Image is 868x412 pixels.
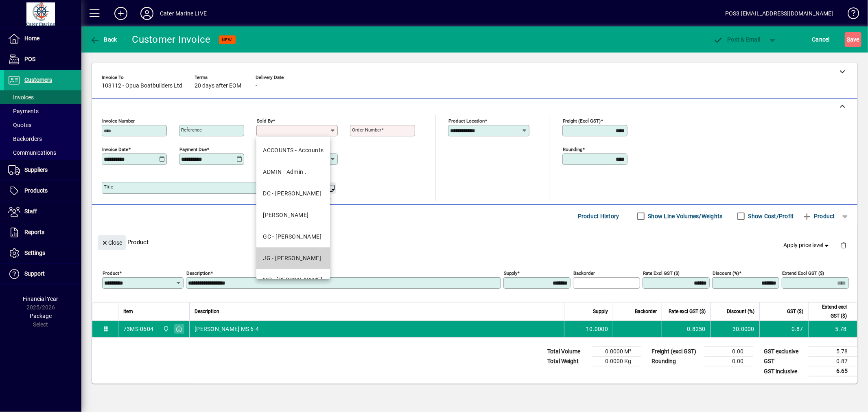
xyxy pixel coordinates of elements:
label: Show Line Volumes/Weights [647,212,723,220]
div: ADMIN - Admin . [263,168,307,176]
mat-option: ACCOUNTS - Accounts [256,140,330,161]
label: Show Cost/Profit [747,212,794,220]
mat-label: Description [186,270,210,276]
a: Quotes [4,118,81,132]
span: Support [24,270,45,277]
span: 10.0000 [586,325,608,333]
a: Reports [4,222,81,243]
span: Financial Year [23,296,59,302]
button: Back [88,32,119,47]
div: Product [92,227,857,257]
span: Close [101,236,122,250]
span: P [728,36,731,43]
td: Freight (excl GST) [647,347,704,357]
div: JG - [PERSON_NAME] [263,254,321,263]
mat-option: GC - Gerard Cantin [256,226,330,248]
button: Close [98,235,126,250]
span: Cater Marine [161,324,170,333]
span: Discount (%) [727,307,754,316]
mat-label: Discount (%) [713,270,739,276]
mat-label: Extend excl GST ($) [782,270,824,276]
a: Payments [4,104,81,118]
button: Profile [134,6,160,21]
span: Item [123,307,133,316]
app-page-header-button: Back [81,32,126,47]
mat-label: Backorder [573,270,595,276]
a: Communications [4,146,81,160]
td: 0.87 [759,321,808,337]
span: Backorders [8,136,42,142]
td: GST inclusive [760,366,809,377]
span: Suppliers [24,167,48,173]
mat-label: Payment due [179,147,207,152]
a: Settings [4,243,81,263]
td: 0.00 [704,357,753,366]
span: Quotes [8,122,31,128]
a: POS [4,49,81,70]
button: Cancel [810,32,832,47]
span: Payments [8,108,39,114]
td: 0.87 [809,357,857,366]
button: Product [798,209,839,224]
mat-label: Product [103,270,119,276]
td: Total Weight [543,357,592,366]
button: Product History [575,209,623,224]
span: Settings [24,250,45,256]
app-page-header-button: Close [96,239,128,246]
td: 6.65 [809,366,857,377]
span: - [256,83,257,89]
span: S [847,36,850,43]
app-page-header-button: Delete [834,241,853,249]
div: POS3 [EMAIL_ADDRESS][DOMAIN_NAME] [725,7,833,20]
mat-label: Invoice date [102,147,128,152]
span: Home [24,35,39,42]
mat-option: DEB - Debbie McQuarters [256,204,330,226]
span: Customers [24,77,52,83]
a: Knowledge Base [842,2,858,28]
span: Backorder [635,307,657,316]
span: NEW [222,37,232,42]
a: Staff [4,202,81,222]
button: Post & Email [709,32,765,47]
span: POS [24,56,35,62]
mat-option: ADMIN - Admin . [256,161,330,183]
button: Apply price level [781,238,834,253]
span: 103112 - Opua Boatbuilders Ltd [102,83,182,89]
mat-label: Rate excl GST ($) [643,270,680,276]
td: GST [760,357,809,366]
td: 5.78 [808,321,857,337]
div: Customer Invoice [132,33,211,46]
span: Rate excl GST ($) [669,307,706,316]
button: Add [108,6,134,21]
td: Rounding [647,357,704,366]
div: DC - [PERSON_NAME] [263,189,321,198]
span: ave [847,33,859,46]
div: [PERSON_NAME] [263,211,309,219]
div: GC - [PERSON_NAME] [263,232,321,241]
span: GST ($) [787,307,803,316]
span: Reports [24,229,44,235]
mat-option: DC - Dan Cleaver [256,183,330,204]
span: 20 days after EOM [195,83,241,89]
span: Product History [578,210,619,223]
span: Invoices [8,94,34,101]
mat-label: Product location [448,118,485,124]
a: Suppliers [4,160,81,180]
td: GST exclusive [760,347,809,357]
span: [PERSON_NAME] MS 6-4 [195,325,259,333]
span: Back [90,36,117,43]
div: Cater Marine LIVE [160,7,207,20]
button: Save [845,32,861,47]
a: Backorders [4,132,81,146]
mat-label: Invoice number [102,118,135,124]
span: Description [195,307,219,316]
td: 0.0000 Kg [592,357,641,366]
mat-label: Title [104,184,113,190]
a: Home [4,28,81,49]
td: 0.00 [704,347,753,357]
td: 0.0000 M³ [592,347,641,357]
mat-label: Reference [181,127,202,133]
span: Product [802,210,835,223]
mat-label: Supply [504,270,517,276]
span: Package [30,313,52,319]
